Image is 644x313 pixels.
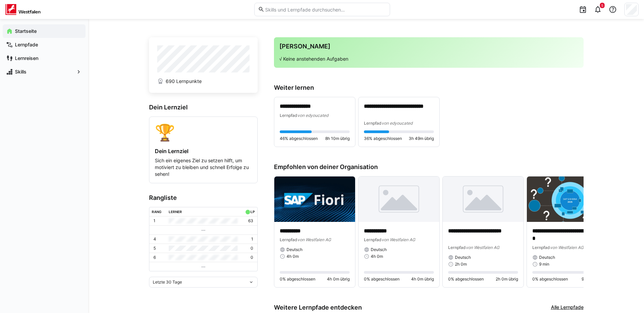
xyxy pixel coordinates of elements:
span: von edyoucated [297,113,328,118]
span: Deutsch [287,247,302,252]
span: Lernpfad [280,113,297,118]
img: image [527,176,608,222]
span: von Westfalen AG [550,245,584,250]
span: 4h 0m [371,254,383,259]
span: Deutsch [455,255,471,260]
input: Skills und Lernpfade durchsuchen… [264,6,386,13]
span: Letzte 30 Tage [153,279,182,285]
span: 2h 0m [455,262,467,267]
span: Lernpfad [364,237,382,242]
span: 690 Lernpunkte [166,78,202,85]
span: Deutsch [539,255,555,260]
span: 0% abgeschlossen [280,276,315,282]
h3: [PERSON_NAME] [279,43,578,50]
span: Lernpfad [532,245,550,250]
span: von Westfalen AG [382,237,415,242]
span: 8h 10m übrig [325,136,350,141]
p: 63 [248,218,253,224]
h4: Dein Lernziel [155,148,252,154]
p: 5 [153,246,156,251]
span: 0% abgeschlossen [448,276,484,282]
span: Lernpfad [280,237,297,242]
span: von Westfalen AG [466,245,499,250]
span: 4h 0m übrig [411,276,434,282]
span: 4h 0m [287,254,299,259]
p: 1 [251,236,253,242]
h3: Empfohlen von deiner Organisation [274,163,584,171]
h3: Dein Lernziel [149,104,258,111]
h3: Weitere Lernpfade entdecken [274,304,362,311]
p: 0 [251,255,253,260]
span: 36% abgeschlossen [364,136,402,141]
span: Lernpfad [364,121,382,126]
span: 46% abgeschlossen [280,136,318,141]
span: 9 min [539,262,549,267]
span: 9 min übrig [582,276,602,282]
span: 3h 49m übrig [409,136,434,141]
div: Rang [152,210,162,214]
p: √ Keine anstehenden Aufgaben [279,56,578,62]
p: Sich ein eigenes Ziel zu setzen hilft, um motiviert zu bleiben und schnell Erfolge zu sehen! [155,157,252,178]
img: image [358,176,439,222]
p: 1 [153,218,155,224]
h3: Rangliste [149,194,258,202]
span: 2h 0m übrig [496,276,518,282]
a: Alle Lernpfade [551,304,584,311]
span: Deutsch [371,247,387,252]
span: 0% abgeschlossen [532,276,568,282]
div: LP [251,210,255,214]
div: 🏆 [155,122,252,142]
span: Lernpfad [448,245,466,250]
p: 0 [251,246,253,251]
div: Lerner [169,210,182,214]
p: 4 [153,236,156,242]
span: 0% abgeschlossen [364,276,400,282]
h3: Weiter lernen [274,84,584,91]
span: 4h 0m übrig [327,276,350,282]
p: 6 [153,255,156,260]
span: von edyoucated [382,121,412,126]
span: von Westfalen AG [297,237,331,242]
span: 5 [601,3,603,7]
img: image [443,176,523,222]
img: image [274,176,355,222]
